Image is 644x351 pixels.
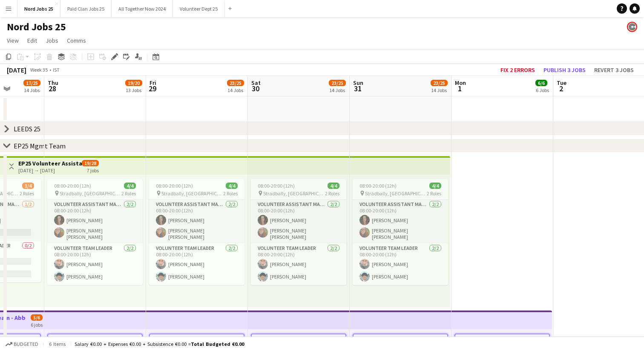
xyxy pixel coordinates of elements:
div: LEEDS 25 [14,125,40,133]
a: View [3,35,22,46]
app-job-card: 08:00-20:00 (12h)4/4 Stradbally, [GEOGRAPHIC_DATA]2 RolesVolunteer Assistant Manager2/208:00-20:0... [47,179,143,285]
div: 6 jobs [31,321,43,328]
span: 08:00-20:00 (12h) [54,183,91,189]
app-card-role: Volunteer Assistant Manager2/208:00-20:00 (12h)[PERSON_NAME][PERSON_NAME] [PERSON_NAME] [47,200,143,244]
span: Sun [353,79,363,87]
span: 5/6 [31,314,43,321]
div: 7 jobs [87,166,99,174]
div: EP25 Mgmt Team [14,142,66,150]
app-card-role: Volunteer Assistant Manager2/208:00-20:00 (12h)[PERSON_NAME][PERSON_NAME] [PERSON_NAME] [149,200,244,244]
span: 2 Roles [121,190,136,197]
app-card-role: Volunteer Assistant Manager2/208:00-20:00 (12h)[PERSON_NAME][PERSON_NAME] [PERSON_NAME] [251,200,346,244]
app-card-role: Volunteer Team Leader2/208:00-20:00 (12h)[PERSON_NAME][PERSON_NAME] [353,244,448,285]
a: Jobs [42,35,62,46]
span: 6 items [47,341,67,347]
app-job-card: 08:00-20:00 (12h)4/4 Stradbally, [GEOGRAPHIC_DATA]2 RolesVolunteer Assistant Manager2/208:00-20:0... [251,179,346,285]
app-job-card: 08:00-20:00 (12h)4/4 Stradbally, [GEOGRAPHIC_DATA]2 RolesVolunteer Assistant Manager2/208:00-20:0... [353,179,448,285]
app-card-role: Volunteer Team Leader2/208:00-20:00 (12h)[PERSON_NAME][PERSON_NAME] [251,244,346,285]
div: 14 Jobs [24,87,40,93]
span: 4/4 [124,183,136,189]
div: 14 Jobs [329,87,345,93]
span: 2 [555,84,566,93]
button: Fix 2 errors [497,64,538,75]
span: Week 35 [28,67,49,73]
span: 08:00-20:00 (12h) [258,183,295,189]
div: 6 Jobs [536,87,549,93]
span: 1/4 [22,183,34,189]
span: Jobs [46,37,58,44]
span: 28 [46,84,58,93]
app-user-avatar: Aaron Cleary [627,22,637,32]
span: 23/25 [431,80,448,86]
button: Publish 3 jobs [540,64,589,75]
span: Fri [149,79,156,87]
span: 19/20 [125,80,142,86]
button: Volunteer Dept 25 [173,0,225,17]
app-card-role: Volunteer Team Leader2/208:00-20:00 (12h)[PERSON_NAME][PERSON_NAME] [47,244,143,285]
span: 2 Roles [20,190,34,197]
span: Edit [27,37,37,44]
button: All Together Now 2024 [112,0,173,17]
button: Budgeted [4,339,40,349]
div: [DATE] [7,66,26,74]
button: Nord Jobs 25 [17,0,60,17]
a: Edit [24,35,40,46]
span: Stradbally, [GEOGRAPHIC_DATA] [263,190,325,197]
span: Sat [251,79,261,87]
div: 13 Jobs [126,87,142,93]
span: 4/4 [226,183,238,189]
app-job-card: 08:00-20:00 (12h)4/4 Stradbally, [GEOGRAPHIC_DATA]2 RolesVolunteer Assistant Manager2/208:00-20:0... [149,179,244,285]
span: 2 Roles [325,190,339,197]
span: 1 [454,84,466,93]
span: Mon [455,79,466,87]
span: 23/25 [227,80,244,86]
div: [DATE] → [DATE] [18,167,82,174]
span: Budgeted [14,341,38,347]
div: Salary €0.00 + Expenses €0.00 + Subsistence €0.00 = [75,341,244,347]
span: Tue [557,79,566,87]
app-card-role: Volunteer Assistant Manager2/208:00-20:00 (12h)[PERSON_NAME][PERSON_NAME] [PERSON_NAME] [353,200,448,244]
span: 29 [148,84,156,93]
button: Revert 3 jobs [591,64,637,75]
span: Total Budgeted €0.00 [191,341,244,347]
a: Comms [63,35,89,46]
div: 14 Jobs [227,87,244,93]
span: Stradbally, [GEOGRAPHIC_DATA] [161,190,223,197]
h3: EP25 Volunteer Assistant Manager [18,160,82,167]
span: Stradbally, [GEOGRAPHIC_DATA] [365,190,427,197]
span: 31 [352,84,363,93]
span: Comms [67,37,86,44]
div: 14 Jobs [431,87,447,93]
h1: Nord Jobs 25 [7,20,66,33]
div: IST [53,67,60,73]
span: 23/25 [329,80,346,86]
span: 17/25 [23,80,40,86]
app-card-role: Volunteer Team Leader2/208:00-20:00 (12h)[PERSON_NAME][PERSON_NAME] [149,244,244,285]
span: 6/6 [535,80,547,86]
span: 4/4 [328,183,339,189]
span: 4/4 [429,183,441,189]
span: Stradbally, [GEOGRAPHIC_DATA] [60,190,121,197]
span: Thu [48,79,58,87]
span: View [7,37,19,44]
span: 08:00-20:00 (12h) [156,183,193,189]
button: Paid Clan Jobs 25 [60,0,112,17]
span: 2 Roles [223,190,238,197]
span: 30 [250,84,261,93]
span: 19/28 [82,160,99,166]
span: 2 Roles [427,190,441,197]
span: 08:00-20:00 (12h) [359,183,397,189]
